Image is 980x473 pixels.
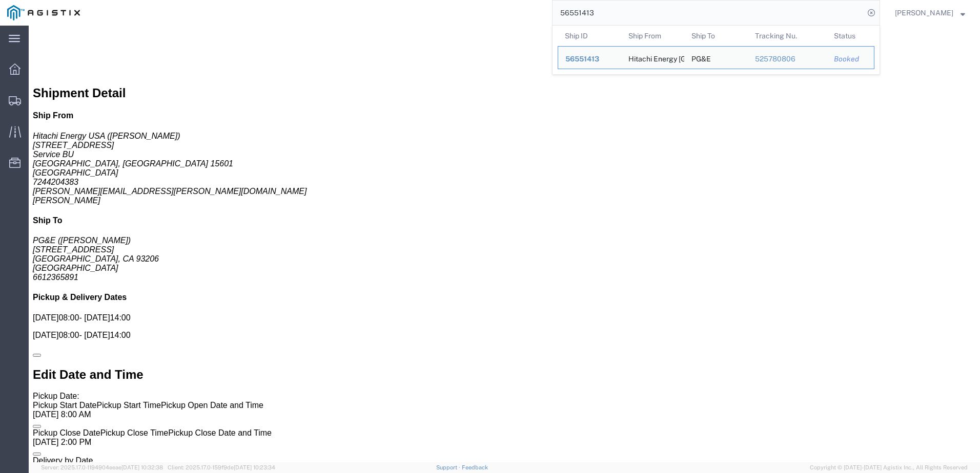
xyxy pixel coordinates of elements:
th: Ship From [621,26,685,46]
div: Booked [834,54,867,64]
span: [DATE] 10:23:34 [234,464,275,470]
span: Client: 2025.17.0-159f9de [168,464,275,470]
table: Search Results [558,26,880,74]
span: 56551413 [565,55,599,63]
button: [PERSON_NAME] [894,7,966,19]
span: Justin Chao [895,7,953,18]
span: Server: 2025.17.0-1194904eeae [41,464,163,470]
div: PG&E [691,47,711,69]
div: Hitachi Energy USA [628,47,678,69]
span: [DATE] 10:32:38 [121,464,163,470]
div: 525780806 [755,54,820,64]
th: Ship To [684,26,748,46]
th: Tracking Nu. [748,26,827,46]
th: Ship ID [558,26,621,46]
a: Support [436,464,462,470]
th: Status [827,26,874,46]
img: logo [7,5,80,20]
iframe: FS Legacy Container [29,26,980,462]
input: Search for shipment number, reference number [553,1,864,25]
span: Copyright © [DATE]-[DATE] Agistix Inc., All Rights Reserved [810,463,968,472]
div: 56551413 [565,54,614,64]
a: Feedback [462,464,488,470]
